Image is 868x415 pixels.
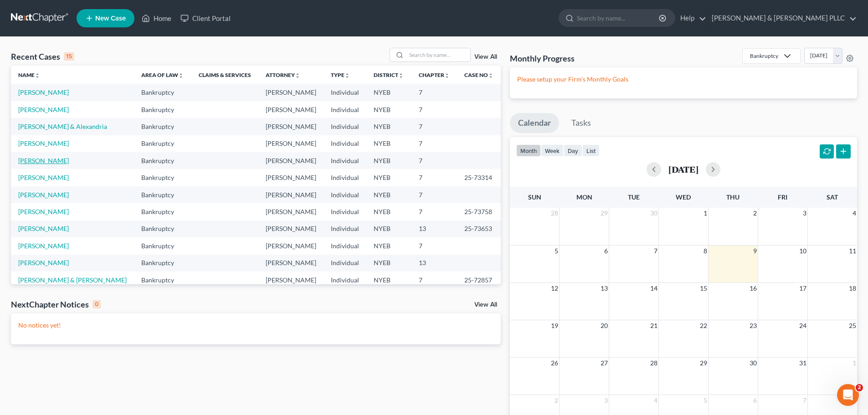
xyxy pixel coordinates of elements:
span: 1 [852,358,857,369]
td: 25-72857 [457,272,501,288]
td: NYEB [366,169,411,186]
span: 14 [649,283,658,294]
span: Fri [778,193,787,201]
td: Individual [324,135,366,152]
span: 25 [848,320,857,331]
span: 2 [554,395,559,406]
td: Bankruptcy [134,203,191,220]
span: 12 [550,283,559,294]
span: Sat [827,193,838,201]
td: [PERSON_NAME] [258,101,324,118]
td: Individual [324,169,366,186]
a: [PERSON_NAME] & Alexandria [18,123,107,130]
p: Please setup your Firm's Monthly Goals [517,75,850,84]
a: Tasks [563,113,599,133]
td: Individual [324,272,366,288]
a: [PERSON_NAME] [18,106,69,113]
td: [PERSON_NAME] [258,152,324,169]
td: NYEB [366,101,411,118]
td: 7 [411,203,457,220]
td: [PERSON_NAME] [258,118,324,135]
span: 13 [600,283,609,294]
td: Bankruptcy [134,84,191,101]
i: unfold_more [295,73,300,78]
span: 16 [749,283,758,294]
td: Individual [324,255,366,272]
td: [PERSON_NAME] [258,135,324,152]
td: 7 [411,237,457,254]
iframe: Intercom live chat [837,384,859,406]
td: NYEB [366,220,411,237]
span: 18 [848,283,857,294]
span: 28 [550,208,559,219]
i: unfold_more [178,73,184,78]
td: NYEB [366,237,411,254]
span: Thu [726,193,740,201]
span: 15 [699,283,708,294]
td: [PERSON_NAME] [258,169,324,186]
span: 29 [699,358,708,369]
i: unfold_more [444,73,450,78]
td: Bankruptcy [134,152,191,169]
button: week [541,144,564,157]
span: 10 [798,246,807,256]
a: Help [676,10,706,26]
div: 0 [92,300,101,308]
span: 8 [703,246,708,256]
td: 13 [411,220,457,237]
span: 2 [752,208,758,219]
td: Bankruptcy [134,186,191,203]
span: 17 [798,283,807,294]
a: [PERSON_NAME] [18,174,69,181]
td: 13 [411,255,457,272]
td: Individual [324,186,366,203]
td: 7 [411,135,457,152]
td: 25-73758 [457,203,501,220]
td: [PERSON_NAME] [258,84,324,101]
p: No notices yet! [18,321,493,330]
span: 30 [649,208,658,219]
a: Home [137,10,176,26]
a: View All [474,302,497,308]
span: 7 [802,395,807,406]
td: Bankruptcy [134,255,191,272]
span: 23 [749,320,758,331]
i: unfold_more [488,73,493,78]
input: Search by name... [577,10,660,26]
span: Tue [628,193,640,201]
td: [PERSON_NAME] [258,272,324,288]
td: Individual [324,118,366,135]
a: Districtunfold_more [374,72,404,78]
div: 15 [64,52,74,61]
a: [PERSON_NAME] [18,88,69,96]
span: 4 [653,395,658,406]
a: Area of Lawunfold_more [141,72,184,78]
a: Typeunfold_more [331,72,350,78]
td: [PERSON_NAME] [258,203,324,220]
span: 19 [550,320,559,331]
span: 1 [703,208,708,219]
a: [PERSON_NAME] [18,225,69,232]
td: NYEB [366,152,411,169]
span: 28 [649,358,658,369]
a: [PERSON_NAME] [18,139,69,147]
a: Case Nounfold_more [464,72,493,78]
td: 7 [411,186,457,203]
span: Sun [528,193,541,201]
span: 7 [653,246,658,256]
td: NYEB [366,272,411,288]
span: New Case [95,15,126,22]
td: Bankruptcy [134,118,191,135]
td: NYEB [366,84,411,101]
td: Bankruptcy [134,135,191,152]
div: NextChapter Notices [11,299,101,310]
a: [PERSON_NAME] & [PERSON_NAME] [18,276,127,284]
td: [PERSON_NAME] [258,255,324,272]
a: Client Portal [176,10,235,26]
span: 11 [848,246,857,256]
span: 27 [600,358,609,369]
td: Bankruptcy [134,272,191,288]
a: Chapterunfold_more [419,72,450,78]
span: 6 [603,246,609,256]
span: 31 [798,358,807,369]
